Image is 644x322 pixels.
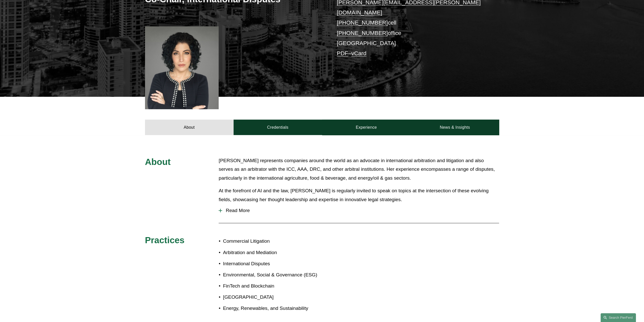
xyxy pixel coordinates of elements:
a: [PHONE_NUMBER] [337,20,388,26]
a: Search this site [600,313,636,322]
p: Environmental, Social & Governance (ESG) [223,271,322,279]
a: [PHONE_NUMBER] [337,30,388,36]
p: FinTech and Blockchain [223,282,322,291]
a: News & Insights [410,120,499,135]
span: Read More [222,208,499,213]
span: Practices [145,235,185,245]
p: International Disputes [223,259,322,268]
p: Energy, Renewables, and Sustainability [223,304,322,313]
span: About [145,157,171,167]
a: vCard [351,50,366,56]
a: Experience [322,120,411,135]
p: At the forefront of AI and the law, [PERSON_NAME] is regularly invited to speak on topics at the ... [219,186,499,204]
p: Commercial Litigation [223,237,322,246]
button: Read More [219,204,499,217]
p: [GEOGRAPHIC_DATA] [223,293,322,302]
a: PDF [337,50,348,56]
p: [PERSON_NAME] represents companies around the world as an advocate in international arbitration a... [219,156,499,183]
p: Arbitration and Mediation [223,248,322,257]
a: Credentials [234,120,322,135]
a: About [145,120,234,135]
